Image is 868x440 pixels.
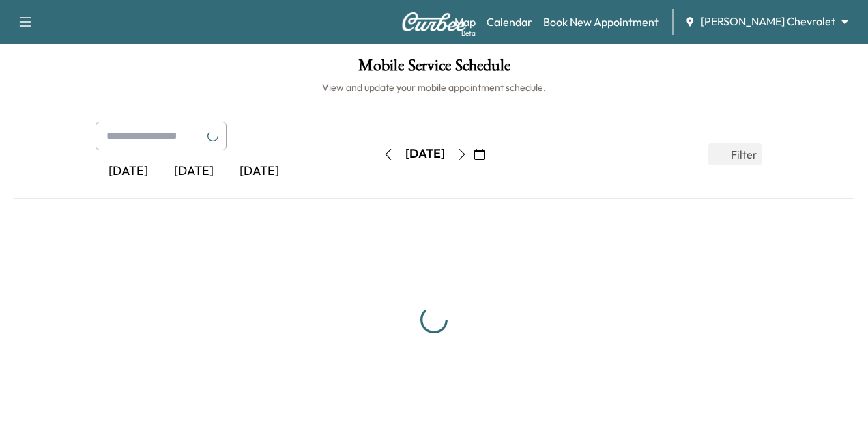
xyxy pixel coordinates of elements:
[708,143,762,165] button: Filter
[14,81,854,94] h6: View and update your mobile appointment schedule.
[543,14,659,30] a: Book New Appointment
[731,146,755,163] span: Filter
[405,146,445,163] div: [DATE]
[461,28,476,38] div: Beta
[401,12,467,31] img: Curbee Logo
[96,156,161,187] div: [DATE]
[487,14,532,30] a: Calendar
[14,57,854,81] h1: Mobile Service Schedule
[701,14,835,29] span: [PERSON_NAME] Chevrolet
[454,14,476,30] a: MapBeta
[227,156,292,187] div: [DATE]
[161,156,227,187] div: [DATE]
